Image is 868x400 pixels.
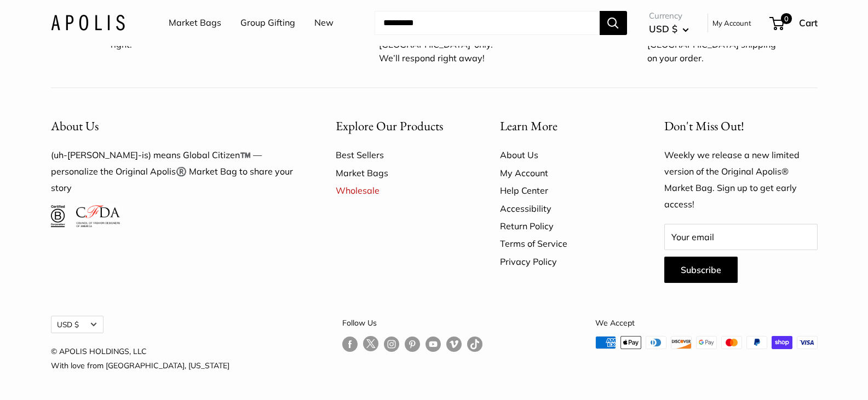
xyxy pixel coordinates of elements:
[314,15,334,31] a: New
[51,115,297,137] button: About Us
[500,115,626,137] button: Learn More
[51,15,125,31] img: Apolis
[426,336,441,352] a: Follow us on YouTube
[384,336,399,352] a: Follow us on Instagram
[600,11,627,35] button: Search
[336,115,462,137] button: Explore Our Products
[363,336,378,356] a: Follow us on Twitter
[649,8,689,24] span: Currency
[51,205,66,227] img: Certified B Corporation
[500,235,626,252] a: Terms of Service
[169,15,221,31] a: Market Bags
[405,336,420,352] a: Follow us on Pinterest
[336,146,462,164] a: Best Sellers
[51,344,229,373] p: © APOLIS HOLDINGS, LLC With love from [GEOGRAPHIC_DATA], [US_STATE]
[342,336,358,352] a: Follow us on Facebook
[336,164,462,182] a: Market Bags
[500,217,626,235] a: Return Policy
[500,146,626,164] a: About Us
[664,115,818,137] p: Don't Miss Out!
[336,118,443,134] span: Explore Our Products
[771,14,818,32] a: 0 Cart
[500,182,626,199] a: Help Center
[500,253,626,270] a: Privacy Policy
[76,205,119,227] img: Council of Fashion Designers of America Member
[799,17,818,28] span: Cart
[51,118,99,134] span: About Us
[240,15,295,31] a: Group Gifting
[712,16,751,30] a: My Account
[51,316,104,333] button: USD $
[336,182,462,199] a: Wholesale
[595,316,818,330] p: We Accept
[649,20,689,38] button: USD $
[664,257,738,283] button: Subscribe
[375,11,600,35] input: Search...
[500,200,626,217] a: Accessibility
[51,147,297,196] p: (uh-[PERSON_NAME]-is) means Global Citizen™️ — personalize the Original Apolis®️ Market Bag to sh...
[500,164,626,182] a: My Account
[664,147,818,213] p: Weekly we release a new limited version of the Original Apolis® Market Bag. Sign up to get early ...
[500,118,557,134] span: Learn More
[649,23,677,34] span: USD $
[342,316,482,330] p: Follow Us
[446,336,462,352] a: Follow us on Vimeo
[780,13,791,24] span: 0
[467,336,482,352] a: Follow us on Tumblr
